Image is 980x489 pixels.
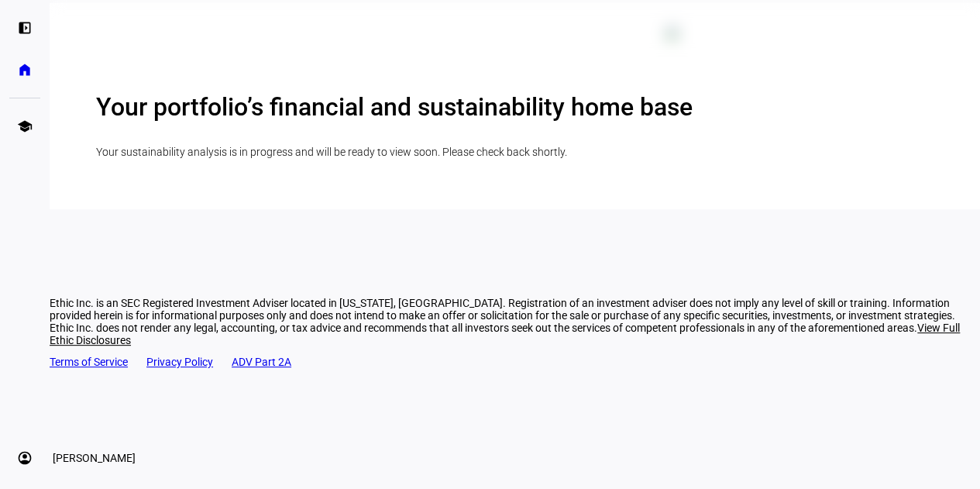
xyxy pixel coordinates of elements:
eth-mat-symbol: account_circle [17,450,33,466]
span: View Full Ethic Disclosures [50,322,960,346]
a: Privacy Policy [146,356,213,368]
eth-mat-symbol: home [17,62,33,77]
eth-mat-symbol: school [17,119,33,134]
eth-mat-symbol: left_panel_open [17,20,33,36]
a: ADV Part 2A [232,356,291,368]
p: Your sustainability analysis is in progress and will be ready to view soon. Please check back sho... [96,143,934,161]
div: Ethic Inc. is an SEC Registered Investment Adviser located in [US_STATE], [GEOGRAPHIC_DATA]. Regi... [50,297,980,346]
a: home [9,54,40,85]
h2: Your portfolio’s financial and sustainability home base [96,92,934,122]
div: [PERSON_NAME] [46,449,142,467]
a: Terms of Service [50,356,128,368]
